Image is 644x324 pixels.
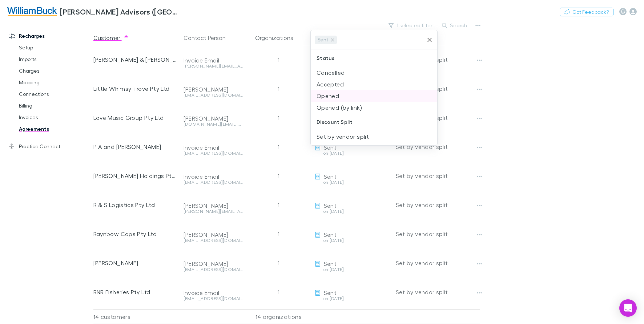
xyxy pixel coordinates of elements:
[311,78,437,90] li: Accepted
[311,67,437,78] li: Cancelled
[315,36,337,44] div: Sent
[311,49,437,67] div: Status
[311,90,437,102] li: Opened
[311,131,437,142] li: Set by vendor split
[619,299,637,317] div: Open Intercom Messenger
[424,35,435,45] button: Clear
[311,113,437,131] div: Discount Split
[311,102,437,113] li: Opened (by link)
[315,36,331,44] span: Sent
